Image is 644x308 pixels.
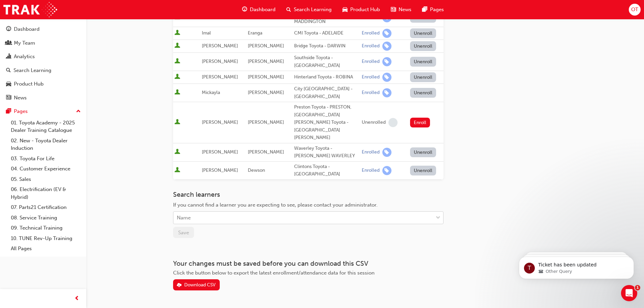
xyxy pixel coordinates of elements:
div: Download CSV [184,282,216,288]
a: Other Query [42,23,93,37]
span: down-icon [436,214,440,222]
strong: Waiting on you [49,145,86,150]
span: news-icon [6,95,11,101]
button: Download CSV [173,279,220,290]
span: [PERSON_NAME] [248,74,284,80]
div: Clintons Toyota - [GEOGRAPHIC_DATA] [294,163,359,178]
a: car-iconProduct Hub [337,3,385,17]
div: Hi [PERSON_NAME],Thank you for contacting me. I've manually updated this, which should be visible... [5,62,111,130]
textarea: Message… [6,207,129,219]
div: Menno [11,119,105,126]
button: Gif picker [21,221,27,227]
a: 02. New - Toyota Dealer Induction [8,136,84,153]
a: Dashboard [3,23,84,35]
span: chart-icon [6,54,11,60]
div: Waverley Toyota - [PERSON_NAME] WAVERLEY [294,145,359,160]
span: download-icon [177,283,182,288]
span: guage-icon [242,5,247,14]
span: User is active [174,89,180,96]
a: 10. TUNE Rev-Up Training [8,233,84,244]
button: DashboardMy TeamAnalyticsSearch LearningProduct HubNews [3,22,84,105]
button: Save [173,227,194,238]
b: Trak [43,48,53,53]
span: Save [178,230,189,236]
button: Pages [3,105,84,118]
div: Hinterland Toyota - ROBINA [294,73,359,81]
div: Enrolled [362,74,380,80]
div: Thanks, [11,112,105,119]
span: car-icon [342,5,348,14]
div: My Team [14,39,35,47]
span: [PERSON_NAME] [248,43,284,49]
span: [PERSON_NAME] [202,149,238,155]
div: Bridge Toyota - DARWIN [294,42,359,50]
span: learningRecordVerb_ENROLL-icon [382,148,391,157]
span: Search Learning [294,6,332,14]
span: learningRecordVerb_ENROLL-icon [382,73,391,82]
div: Analytics [14,53,35,61]
button: Upload attachment [32,221,38,227]
a: pages-iconPages [417,3,449,17]
h3: Search learners [173,191,444,198]
div: News [14,94,27,102]
div: Southside Toyota - [GEOGRAPHIC_DATA] [294,54,359,69]
span: User is active [174,149,180,156]
div: thats all, thank you! [71,159,130,173]
a: 01. Toyota Academy - 2025 Dealer Training Catalogue [8,118,84,136]
a: Search Learning [3,64,84,77]
span: Click the button below to export the latest enrollment/attendance data for this session [173,270,375,276]
span: [PERSON_NAME] [202,43,238,49]
span: Ticket has been updated • 2h ago [36,138,108,143]
div: joined the conversation [43,48,101,54]
span: search-icon [6,68,11,74]
div: Search Learning [14,67,51,74]
div: Close [119,3,131,15]
div: City [GEOGRAPHIC_DATA] - [GEOGRAPHIC_DATA] [294,85,359,100]
a: 09. Technical Training [8,223,84,233]
span: Ticket has been updated • 1h ago [36,205,108,210]
span: learningRecordVerb_ENROLL-icon [382,88,391,97]
span: [PERSON_NAME] [202,58,238,64]
button: Unenroll [410,88,436,98]
span: people-icon [6,40,11,46]
button: Unenroll [410,166,436,175]
span: Pages [430,6,444,14]
a: 06. Electrification (EV & Hybrid) [8,184,84,202]
h3: Your changes must be saved before you can download this CSV [173,260,444,267]
h1: Trak [33,3,44,8]
iframe: Intercom notifications message [509,242,644,290]
a: Product Hub [3,78,84,90]
span: Other Query [57,27,87,33]
span: User is active [174,43,180,49]
strong: In progress [53,188,81,193]
div: Profile image for Trak [19,4,30,15]
button: Unenroll [410,72,436,82]
div: Enrolled [362,149,380,156]
button: Home [106,3,119,16]
span: Eranga [248,30,262,36]
div: Enrolled [362,43,380,49]
a: 04. Customer Experience [8,164,84,174]
div: Enrolled [362,167,380,174]
div: Trak says… [5,46,130,62]
span: news-icon [391,5,396,14]
span: learningRecordVerb_ENROLL-icon [382,42,391,51]
button: go back [4,3,17,16]
span: up-icon [76,107,81,116]
span: Ticket has been updated • 1h ago [36,182,108,187]
a: news-iconNews [385,3,417,17]
span: Product Hub [350,6,380,14]
a: 07. Parts21 Certification [8,202,84,213]
div: Name [177,214,191,222]
div: Trak says… [5,135,130,159]
span: Imal [202,30,211,36]
div: Enrolled [362,30,380,37]
img: Trak [3,2,57,17]
span: Mickayla [202,90,220,95]
span: pages-icon [6,109,11,115]
a: 03. Toyota For Life [8,153,84,164]
span: [PERSON_NAME] [202,167,238,173]
span: search-icon [286,5,291,14]
span: [PERSON_NAME] [248,149,284,155]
